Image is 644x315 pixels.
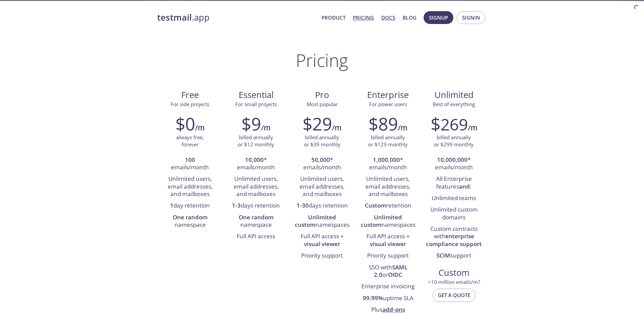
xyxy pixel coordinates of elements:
span: 269 [440,113,468,135]
h2: $29 [303,114,332,134]
li: * emails/month [228,154,284,174]
li: SSO with or [360,262,416,281]
h6: /m [195,122,205,134]
li: * emails/month [360,154,416,174]
strong: enterprise compliance support [426,232,482,247]
li: Unlimited users, email addresses, and mailboxes [360,173,416,200]
span: For small projects [235,101,277,107]
strong: Custom [365,201,386,209]
span: For side projects [171,101,209,107]
strong: visual viewer [370,240,406,248]
p: billed annually or $129 monthly [368,134,408,148]
strong: 99.99% [363,294,383,302]
li: namespace [162,212,218,231]
strong: and [459,183,470,190]
button: Signup [424,11,453,24]
li: Unlimited custom domains [426,204,482,223]
span: > 10 million emails/m? [428,278,480,285]
li: day retention [162,200,218,212]
strong: 100 [185,156,195,164]
h6: /m [332,122,341,134]
li: Enterprise invoicing [360,281,416,292]
li: Custom contracts with [426,223,482,250]
li: namespace [228,212,284,231]
p: billed annually or $12 monthly [238,134,274,148]
span: Signup [429,13,448,22]
span: Custom [426,267,481,278]
li: All Enterprise features : [426,173,482,193]
span: Best of everything [433,101,475,107]
button: Signin [457,11,485,24]
a: add-ons [382,306,405,313]
span: Free [163,89,218,101]
strong: testmail [157,11,192,23]
li: Full API access + [294,231,350,250]
li: * emails/month [294,154,350,174]
li: Priority support [360,250,416,262]
span: Most popular [307,101,338,107]
h2: $89 [368,114,398,134]
strong: 50,000 [311,156,330,164]
a: Blog [403,13,416,22]
li: days retention [294,200,350,212]
strong: SAML 2.0 [374,263,407,278]
strong: SCIM [436,251,450,259]
p: billed annually or $299 monthly [434,134,474,148]
h6: /m [398,122,407,134]
span: Get a quote [438,291,470,299]
button: Get a quote [432,289,476,301]
h2: $0 [175,114,195,134]
h2: $ [431,114,468,134]
li: Full API access + [360,231,416,250]
p: always free, forever [176,134,204,148]
span: For power users [369,101,407,107]
li: Unlimited users, email addresses, and mailboxes [294,173,350,200]
li: namespaces [294,212,350,231]
span: Unlimited [434,89,474,101]
strong: Unlimited custom [295,213,336,228]
strong: 10,000,000 [437,156,468,164]
strong: 1 [170,201,173,209]
li: Unlimited users, email addresses, and mailboxes [228,173,284,200]
p: billed annually or $39 monthly [304,134,340,148]
a: Product [321,13,345,22]
li: namespaces [360,212,416,231]
strong: 1-3 [232,201,241,209]
a: testmail.app [157,12,316,23]
li: * emails/month [426,154,482,174]
li: retention [360,200,416,212]
li: Unlimited teams [426,193,482,204]
strong: OIDC [388,271,402,278]
h6: /m [261,122,270,134]
span: Pro [294,89,350,101]
h1: Pricing [296,50,348,70]
li: support [426,250,482,262]
h6: /m [468,122,477,134]
li: Unlimited users, email addresses, and mailboxes [162,173,218,200]
li: emails/month [162,154,218,174]
h2: $9 [241,114,261,134]
a: Pricing [353,13,374,22]
li: Priority support [294,250,350,262]
span: Essential [229,89,284,101]
strong: One random [173,213,208,221]
span: Signin [462,13,480,22]
strong: 1-30 [296,201,309,209]
li: Full API access [228,231,284,242]
strong: 1,000,000 [373,156,400,164]
strong: One random [239,213,273,221]
strong: 10,000 [245,156,264,164]
li: uptime SLA [360,293,416,304]
strong: visual viewer [304,240,340,248]
strong: Unlimited custom [361,213,402,228]
a: Docs [381,13,395,22]
li: days retention [228,200,284,212]
span: Enterprise [360,89,415,101]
